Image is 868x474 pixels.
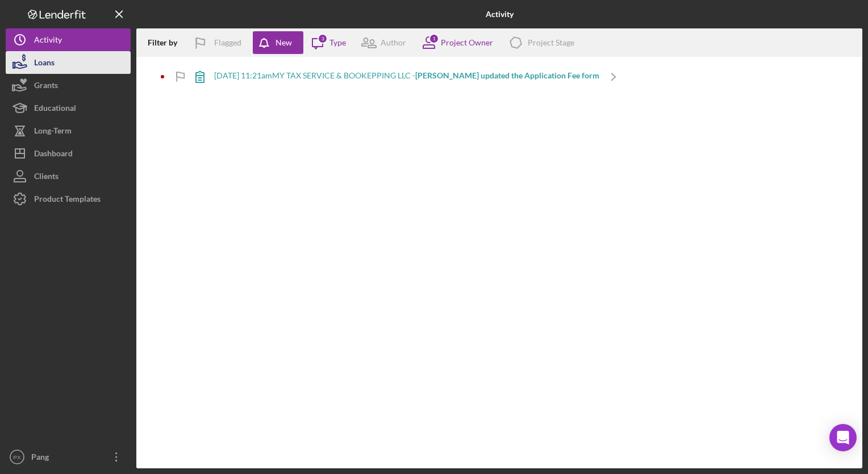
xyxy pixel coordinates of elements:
[276,31,292,54] div: New
[186,31,253,54] button: Flagged
[14,454,21,460] text: PX
[6,51,131,74] button: Loans
[6,28,131,51] button: Activity
[34,74,58,99] div: Grants
[214,31,241,54] div: Flagged
[253,31,303,54] button: New
[6,446,131,468] button: PXPang [PERSON_NAME]
[486,10,514,19] b: Activity
[415,70,599,80] b: [PERSON_NAME] updated the Application Fee form
[6,97,131,119] button: Educational
[34,142,73,168] div: Dashboard
[34,119,72,145] div: Long-Term
[429,34,439,44] div: 1
[148,38,186,47] div: Filter by
[6,142,131,165] button: Dashboard
[214,71,599,80] div: [DATE] 11:21am MY TAX SERVICE & BOOKEPPING LLC -
[34,51,55,77] div: Loans
[441,38,493,47] div: Project Owner
[318,34,328,44] div: 3
[186,63,628,91] a: [DATE] 11:21amMY TAX SERVICE & BOOKEPPING LLC -[PERSON_NAME] updated the Application Fee form
[829,424,857,451] div: Open Intercom Messenger
[6,188,131,210] button: Product Templates
[6,165,131,188] button: Clients
[6,74,131,97] button: Grants
[528,38,574,47] div: Project Stage
[6,119,131,142] button: Long-Term
[34,28,62,54] div: Activity
[34,97,76,122] div: Educational
[34,165,59,190] div: Clients
[34,188,101,213] div: Product Templates
[381,38,406,47] div: Author
[329,38,346,47] div: Type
